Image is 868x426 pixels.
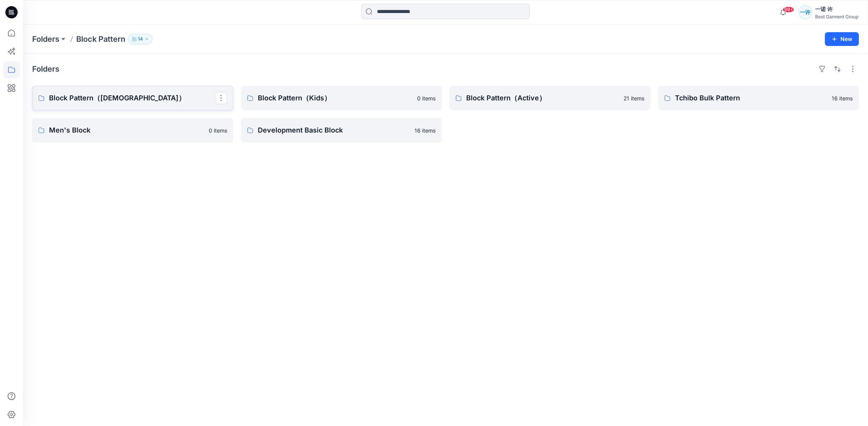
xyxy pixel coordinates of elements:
a: Block Pattern（Active）21 items [449,86,650,110]
p: Block Pattern（Active） [466,93,619,103]
span: 99+ [783,7,794,13]
a: Block Pattern（[DEMOGRAPHIC_DATA]） [32,86,233,110]
p: Development Basic Block [258,125,410,136]
p: 16 items [832,94,853,102]
a: Development Basic Block16 items [241,118,442,143]
a: Men's Block0 items [32,118,233,143]
p: Tchibo Bulk Pattern [675,93,827,103]
p: 21 items [624,94,644,102]
div: 一诺 许 [815,5,858,14]
p: Men's Block [49,125,204,136]
a: Block Pattern（Kids）0 items [241,86,442,110]
p: 16 items [414,126,436,134]
p: Block Pattern（Kids） [258,93,413,103]
p: Block Pattern [76,34,125,44]
a: Tchibo Bulk Pattern16 items [658,86,859,110]
p: 14 [138,35,143,43]
div: 一许 [798,5,812,19]
h4: Folders [32,64,59,74]
button: New [825,32,859,46]
p: Block Pattern（[DEMOGRAPHIC_DATA]） [49,93,215,103]
div: Best Garment Group [815,14,858,20]
button: 14 [128,34,152,44]
p: 0 items [417,94,436,102]
p: 0 items [209,126,227,134]
a: Folders [32,34,59,44]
